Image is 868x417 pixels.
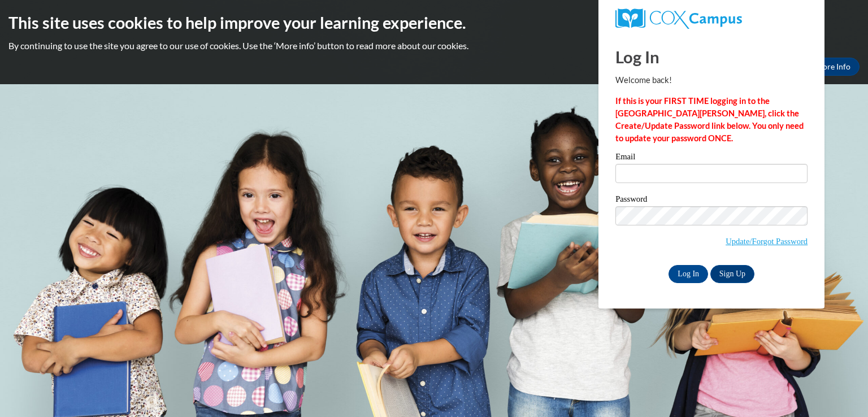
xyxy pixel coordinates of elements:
[669,265,708,283] input: Log In
[615,153,808,164] label: Email
[726,237,808,246] a: Update/Forgot Password
[615,74,808,86] p: Welcome back!
[615,45,808,68] h1: Log In
[710,265,754,283] a: Sign Up
[615,96,804,143] strong: If this is your FIRST TIME logging in to the [GEOGRAPHIC_DATA][PERSON_NAME], click the Create/Upd...
[8,40,860,52] p: By continuing to use the site you agree to our use of cookies. Use the ‘More info’ button to read...
[806,58,860,76] a: More Info
[615,8,808,29] a: COX Campus
[615,8,742,29] img: COX Campus
[615,195,808,206] label: Password
[8,11,860,34] h2: This site uses cookies to help improve your learning experience.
